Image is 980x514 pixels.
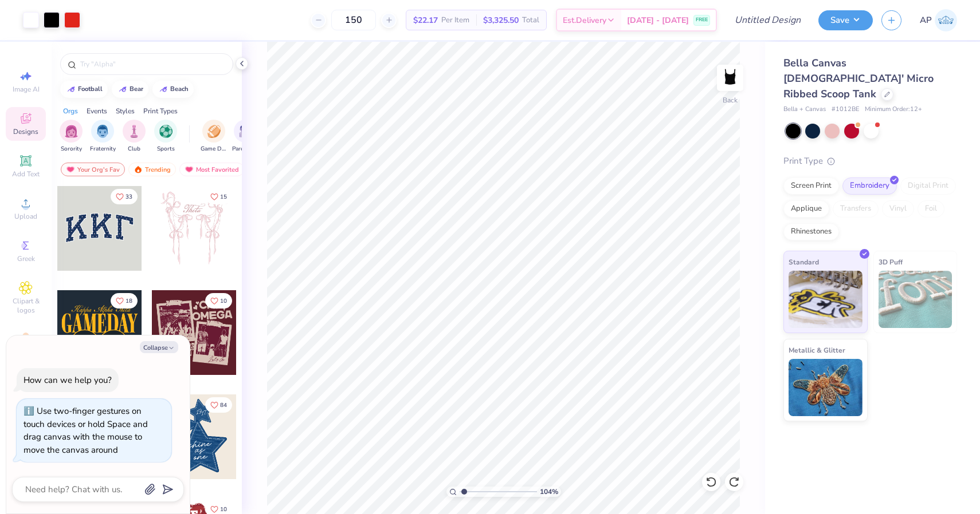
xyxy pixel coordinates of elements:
[882,200,914,218] div: Vinyl
[220,402,227,408] span: 84
[920,9,957,31] a: AP
[130,86,143,92] div: bear
[123,120,146,153] button: filter button
[23,405,148,456] div: Use two-finger gestures on touch devices or hold Space and drag canvas with the mouse to move the...
[832,105,859,114] span: # 1012BE
[522,14,539,26] span: Total
[783,105,826,114] span: Bella + Canvas
[441,14,469,26] span: Per Item
[331,10,376,30] input: – –
[63,106,78,116] div: Orgs
[157,145,175,153] span: Sports
[87,106,107,116] div: Events
[111,189,138,204] button: Like
[789,271,863,328] img: Standard
[6,296,46,315] span: Clipart & logos
[65,125,78,138] img: Sorority Image
[60,120,83,153] button: filter button
[90,120,116,153] button: filter button
[61,163,125,176] div: Your Org's Fav
[232,145,258,153] span: Parent's Weekend
[96,125,109,138] img: Fraternity Image
[14,212,37,221] span: Upload
[118,86,127,93] img: trend_line.gif
[920,14,932,27] span: AP
[900,177,956,195] div: Digital Print
[220,298,227,304] span: 10
[128,125,140,138] img: Club Image
[201,145,227,153] span: Game Day
[60,81,108,98] button: football
[483,14,519,26] span: $3,325.50
[918,200,944,218] div: Foil
[79,58,226,70] input: Try "Alpha"
[220,507,227,512] span: 10
[126,298,132,304] span: 18
[61,145,82,153] span: Sorority
[783,177,839,195] div: Screen Print
[783,223,839,240] div: Rhinestones
[865,105,922,114] span: Minimum Order: 12 +
[60,120,83,153] div: filter for Sorority
[159,86,168,93] img: trend_line.gif
[90,120,116,153] div: filter for Fraternity
[170,86,189,92] div: beach
[152,81,194,98] button: beach
[789,344,845,356] span: Metallic & Glitter
[78,86,103,92] div: football
[789,359,863,416] img: Metallic & Glitter
[783,155,957,168] div: Print Type
[413,14,438,26] span: $22.17
[66,86,76,93] img: trend_line.gif
[13,85,40,94] span: Image AI
[696,16,708,24] span: FREE
[23,374,112,386] div: How can we help you?
[818,10,873,30] button: Save
[723,95,738,105] div: Back
[220,194,227,200] span: 15
[154,120,177,153] button: filter button
[126,194,132,200] span: 33
[201,120,227,153] button: filter button
[726,9,810,31] input: Untitled Design
[111,293,138,309] button: Like
[185,165,194,173] img: most_fav.gif
[134,165,143,173] img: trending.gif
[783,200,829,218] div: Applique
[719,66,742,89] img: Back
[123,120,146,153] div: filter for Club
[140,341,178,353] button: Collapse
[159,125,173,138] img: Sports Image
[627,14,689,26] span: [DATE] - [DATE]
[935,9,957,31] img: Alexander Perera
[879,271,952,328] img: 3D Puff
[783,56,934,101] span: Bella Canvas [DEMOGRAPHIC_DATA]' Micro Ribbed Scoop Tank
[239,125,252,138] img: Parent's Weekend Image
[540,487,558,497] span: 104 %
[154,120,177,153] div: filter for Sports
[205,397,232,413] button: Like
[789,256,819,268] span: Standard
[128,163,176,176] div: Trending
[112,81,148,98] button: bear
[179,163,244,176] div: Most Favorited
[232,120,258,153] button: filter button
[116,106,135,116] div: Styles
[90,145,116,153] span: Fraternity
[17,254,35,263] span: Greek
[201,120,227,153] div: filter for Game Day
[205,293,232,309] button: Like
[143,106,178,116] div: Print Types
[13,127,38,136] span: Designs
[128,145,140,153] span: Club
[232,120,258,153] div: filter for Parent's Weekend
[205,189,232,204] button: Like
[563,14,606,26] span: Est. Delivery
[12,169,40,179] span: Add Text
[207,125,221,138] img: Game Day Image
[879,256,903,268] span: 3D Puff
[842,177,897,195] div: Embroidery
[66,165,75,173] img: most_fav.gif
[833,200,879,218] div: Transfers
